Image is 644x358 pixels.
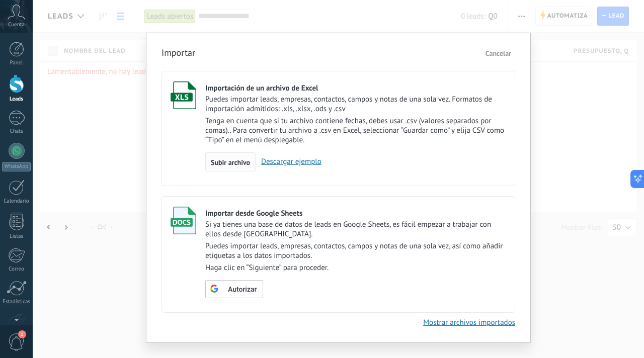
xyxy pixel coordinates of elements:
[205,241,506,260] p: Puedes importar leads, empresas, contactos, campos y notas de una sola vez, así como añadir etiqu...
[2,233,31,240] div: Listas
[2,60,31,66] div: Panel
[205,263,506,273] p: Haga clic en “Siguiente” para proceder.
[205,209,506,218] div: Importar desde Google Sheets
[423,318,515,327] a: Mostrar archivos importados
[2,96,31,103] div: Leads
[481,46,515,61] button: Cancelar
[205,116,506,145] p: Tenga en cuenta que si tu archivo contiene fechas, debes usar .csv (valores separados por comas)....
[2,162,31,171] div: WhatsApp
[8,22,25,28] span: Cuenta
[2,266,31,273] div: Correo
[18,330,26,338] span: 1
[205,220,506,239] p: Si ya tienes una base de datos de leads en Google Sheets, es fácil empezar a trabajar con ellos d...
[205,95,506,114] p: Puedes importar leads, empresas, contactos, campos y notas de una sola vez. Formatos de importaci...
[2,299,31,305] div: Estadísticas
[486,49,511,58] span: Cancelar
[205,83,506,93] div: Importación de un archivo de Excel
[211,159,250,166] span: Subir archivo
[2,198,31,205] div: Calendario
[256,157,321,166] a: Descargar ejemplo
[2,128,31,135] div: Chats
[162,47,195,61] h3: Importar
[228,286,257,293] span: Autorizar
